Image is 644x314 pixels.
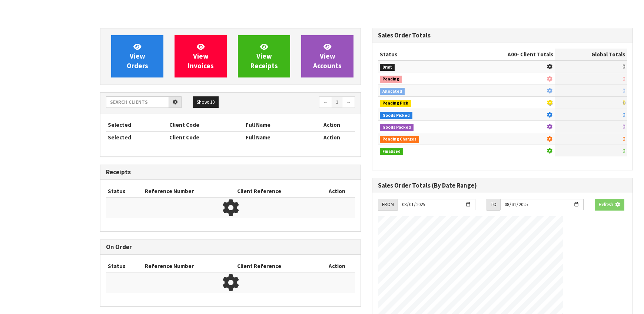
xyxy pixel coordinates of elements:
h3: Receipts [106,169,355,176]
th: Full Name [244,119,309,131]
a: ViewAccounts [301,35,353,77]
button: Show: 10 [193,96,219,108]
span: 0 [623,99,625,106]
span: Goods Picked [380,112,412,119]
a: ViewInvoices [175,35,227,77]
th: Reference Number [143,260,235,272]
span: Pending Charges [380,136,419,143]
th: Selected [106,131,167,143]
div: FROM [378,199,398,211]
span: 0 [623,111,625,118]
span: Goods Packed [380,124,414,131]
a: ← [319,96,332,108]
h3: Sales Order Totals [378,32,627,39]
th: - Client Totals [460,49,555,60]
th: Action [319,260,355,272]
a: 1 [332,96,342,108]
th: Client Code [167,131,244,143]
span: Allocated [380,88,405,95]
th: Status [106,185,143,197]
input: Search clients [106,96,169,108]
div: TO [487,199,500,211]
h3: On Order [106,244,355,251]
th: Client Reference [235,260,319,272]
a: ViewOrders [111,35,163,77]
span: View Orders [127,42,148,70]
span: 0 [623,63,625,70]
span: Draft [380,64,395,71]
th: Global Totals [555,49,627,60]
span: A00 [508,51,517,58]
th: Selected [106,119,167,131]
span: View Receipts [250,42,278,70]
th: Action [309,119,355,131]
span: 0 [623,75,625,82]
th: Action [319,185,355,197]
th: Full Name [244,131,309,143]
span: View Invoices [188,42,214,70]
span: 0 [623,123,625,130]
span: View Accounts [313,42,342,70]
h3: Sales Order Totals (By Date Range) [378,182,627,189]
span: 0 [623,87,625,94]
th: Action [309,131,355,143]
span: 0 [623,147,625,154]
th: Client Code [167,119,244,131]
th: Status [106,260,143,272]
a: → [342,96,355,108]
span: Pending Pick [380,100,411,107]
span: Finalised [380,148,403,155]
th: Reference Number [143,185,235,197]
a: ViewReceipts [238,35,290,77]
th: Status [378,49,460,60]
span: Pending [380,76,402,83]
th: Client Reference [235,185,319,197]
span: 0 [623,135,625,142]
nav: Page navigation [236,96,355,109]
button: Refresh [595,199,624,211]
